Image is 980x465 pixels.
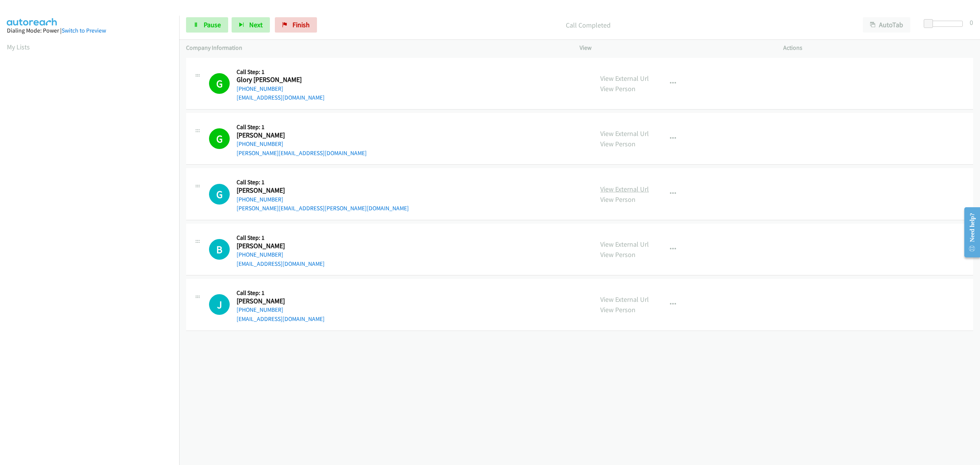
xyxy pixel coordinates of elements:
[275,17,317,33] a: Finish
[237,260,325,267] a: [EMAIL_ADDRESS][DOMAIN_NAME]
[209,128,230,149] h1: G
[237,75,309,84] h2: Glory [PERSON_NAME]
[237,186,309,195] h2: [PERSON_NAME]
[186,17,228,33] a: Pause
[237,85,283,92] a: [PHONE_NUMBER]
[600,195,635,204] a: View Person
[209,294,230,315] h1: J
[600,295,649,304] a: View External Url
[237,205,409,212] a: [PERSON_NAME][EMAIL_ADDRESS][PERSON_NAME][DOMAIN_NAME]
[783,43,973,52] p: Actions
[600,84,635,93] a: View Person
[209,184,230,205] h1: G
[62,27,106,34] a: Switch to Preview
[237,131,309,140] h2: [PERSON_NAME]
[209,239,230,260] h1: B
[237,289,325,297] h5: Call Step: 1
[600,250,635,259] a: View Person
[237,68,325,76] h5: Call Step: 1
[204,20,221,29] span: Pause
[292,20,310,29] span: Finish
[600,129,649,138] a: View External Url
[249,20,263,29] span: Next
[863,17,910,33] button: AutoTab
[600,240,649,249] a: View External Url
[209,73,230,94] h1: G
[958,202,980,263] iframe: Resource Center
[237,94,325,101] a: [EMAIL_ADDRESS][DOMAIN_NAME]
[237,196,283,203] a: [PHONE_NUMBER]
[600,185,649,193] a: View External Url
[237,242,309,251] h2: [PERSON_NAME]
[186,43,566,52] p: Company Information
[928,21,963,27] div: Delay between calls (in seconds)
[7,43,30,51] a: My Lists
[600,305,635,314] a: View Person
[237,123,367,131] h5: Call Step: 1
[237,140,283,147] a: [PHONE_NUMBER]
[600,139,635,148] a: View Person
[237,178,409,186] h5: Call Step: 1
[970,17,973,28] div: 0
[237,306,283,313] a: [PHONE_NUMBER]
[7,59,179,423] iframe: Dialpad
[7,26,172,35] div: Dialing Mode: Power |
[237,149,367,157] a: [PERSON_NAME][EMAIL_ADDRESS][DOMAIN_NAME]
[580,43,769,52] p: View
[237,297,309,306] h2: [PERSON_NAME]
[237,315,325,323] a: [EMAIL_ADDRESS][DOMAIN_NAME]
[600,74,649,83] a: View External Url
[237,251,283,258] a: [PHONE_NUMBER]
[327,20,849,30] p: Call Completed
[237,234,325,242] h5: Call Step: 1
[232,17,270,33] button: Next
